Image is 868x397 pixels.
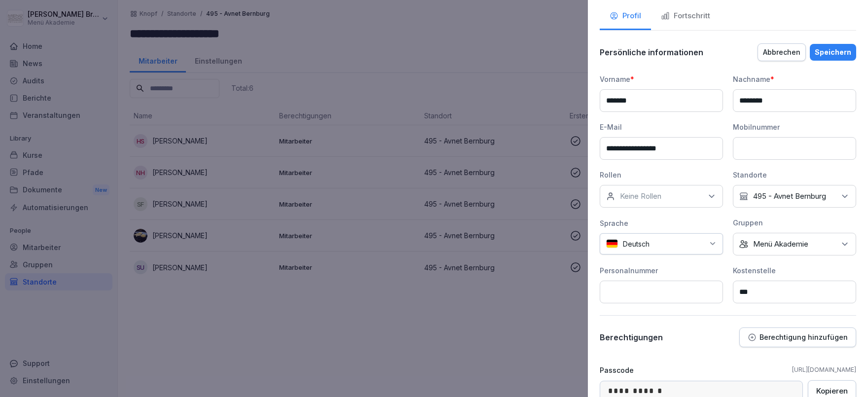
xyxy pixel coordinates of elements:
button: Speichern [810,44,856,61]
div: Nachname [733,74,856,84]
a: [URL][DOMAIN_NAME] [792,365,856,374]
p: Passcode [600,365,634,375]
div: Profil [610,10,641,22]
div: Vorname [600,74,723,84]
div: Standorte [733,170,856,180]
button: Abbrechen [758,43,806,61]
p: Keine Rollen [620,191,661,201]
div: Mobilnummer [733,122,856,132]
p: Persönliche informationen [600,47,703,57]
div: Deutsch [600,233,723,254]
button: Profil [600,3,651,30]
div: Speichern [815,47,851,58]
div: Abbrechen [763,47,800,58]
div: Kostenstelle [733,265,856,276]
button: Fortschritt [651,3,720,30]
img: de.svg [606,239,618,249]
div: E-Mail [600,122,723,132]
p: Menü Akademie [753,239,808,249]
p: 495 - Avnet Bernburg [753,191,826,201]
p: Berechtigung hinzufügen [759,333,848,341]
div: Gruppen [733,217,856,228]
div: Sprache [600,218,723,228]
button: Berechtigung hinzufügen [739,327,856,347]
div: Fortschritt [661,10,710,22]
div: Personalnummer [600,265,723,276]
div: Kopieren [816,386,848,397]
div: Rollen [600,170,723,180]
p: Berechtigungen [600,332,663,342]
